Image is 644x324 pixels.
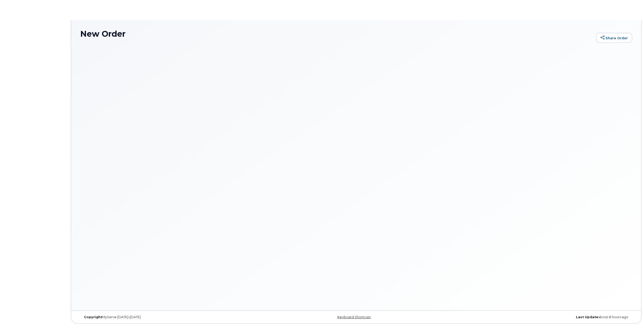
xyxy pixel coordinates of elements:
strong: Last Update [576,315,598,319]
div: about 8 hours ago [448,315,632,319]
a: Share Order [596,33,632,43]
h1: New Order [80,29,594,38]
strong: Copyright [84,315,102,319]
a: Keyboard Shortcuts [337,315,371,319]
div: MyServe [DATE]–[DATE] [80,315,264,319]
